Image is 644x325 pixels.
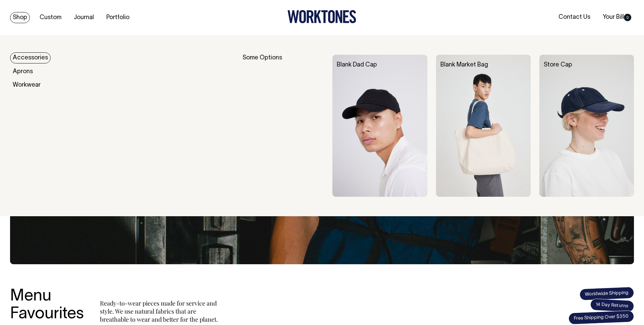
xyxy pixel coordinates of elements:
span: Free Shipping Over $350 [568,310,634,325]
a: Workwear [10,80,43,91]
a: Journal [71,12,97,23]
a: Store Cap [544,62,572,68]
a: Accessories [10,52,51,63]
a: Shop [10,12,30,23]
a: Aprons [10,66,36,77]
a: Contact Us [556,12,593,23]
a: Custom [37,12,64,23]
a: Your Bill0 [600,12,634,23]
img: Blank Dad Cap [332,55,427,197]
span: 14 Day Returns [590,298,634,313]
h3: Menu Favourites [10,288,84,323]
a: Blank Market Bag [440,62,488,68]
a: Blank Dad Cap [337,62,377,68]
p: Ready-to-wear pieces made for service and style. We use natural fabrics that are breathable to we... [100,299,221,323]
div: Some Options [243,55,324,197]
a: Portfolio [104,12,132,23]
span: 0 [624,14,631,21]
img: Blank Market Bag [436,55,531,197]
span: Worldwide Shipping [579,286,634,300]
img: Store Cap [539,55,634,197]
